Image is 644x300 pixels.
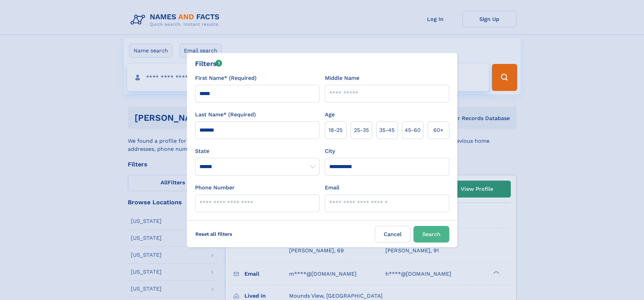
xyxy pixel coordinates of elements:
[325,147,335,155] label: City
[375,226,411,243] label: Cancel
[191,226,237,242] label: Reset all filters
[195,74,257,82] label: First Name* (Required)
[325,184,339,192] label: Email
[325,74,359,82] label: Middle Name
[413,226,449,243] button: Search
[405,126,421,134] span: 45‑60
[433,126,444,134] span: 60+
[329,126,342,134] span: 18‑25
[354,126,369,134] span: 25‑35
[195,184,235,192] label: Phone Number
[325,111,335,119] label: Age
[195,147,319,155] label: State
[195,111,256,119] label: Last Name* (Required)
[379,126,395,134] span: 35‑45
[195,59,222,69] div: Filters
